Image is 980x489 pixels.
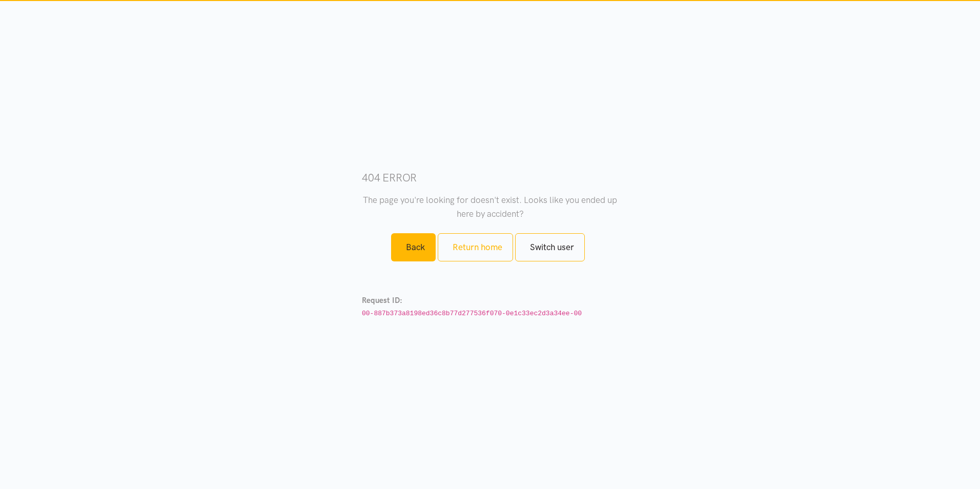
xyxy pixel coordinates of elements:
[438,233,513,261] a: Return home
[362,310,582,317] code: 00-887b373a8198ed36c8b77d277536f070-0e1c33ec2d3a34ee-00
[362,296,402,305] strong: Request ID:
[362,170,618,185] h3: 404 error
[515,233,585,261] a: Switch user
[391,233,436,261] a: Back
[362,193,618,221] p: The page you're looking for doesn't exist. Looks like you ended up here by accident?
